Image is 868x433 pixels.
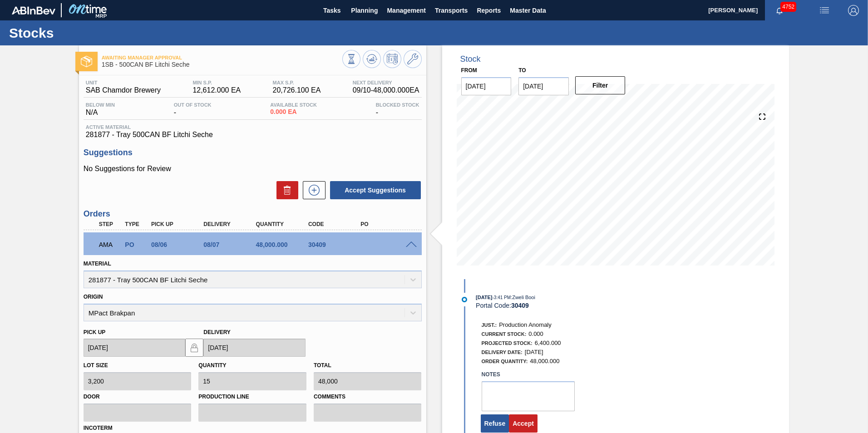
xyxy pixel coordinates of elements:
span: - 3:41 PM [493,295,511,300]
span: 4752 [780,2,796,12]
span: Current Stock: [482,331,527,337]
div: Portal Code: [476,302,691,309]
span: Out Of Stock [174,102,212,108]
span: Production Anomaly [499,321,552,328]
span: [DATE] [476,295,492,300]
label: Lot size [84,362,108,369]
span: 281877 - Tray 500CAN BF Litchi Seche [86,131,419,139]
span: Delivery Date: [482,349,523,355]
span: Unit [86,80,161,85]
label: Total [314,362,331,369]
label: Incoterm [84,425,113,431]
button: Update Chart [363,50,381,68]
span: Projected Stock: [482,340,533,346]
label: Origin [84,294,103,300]
button: Filter [575,76,626,94]
span: Available Stock [270,102,317,108]
img: atual [462,297,467,302]
button: Notifications [765,4,794,17]
label: Pick up [84,329,106,335]
h1: Stocks [9,28,170,38]
img: Logout [848,5,859,16]
div: Purchase order [123,241,150,248]
span: Order Quantity: [482,359,528,364]
label: Quantity [198,362,226,369]
span: [DATE] [525,349,543,355]
button: Schedule Inventory [383,50,401,68]
span: Next Delivery [353,80,419,85]
span: Master Data [510,5,546,16]
span: 09/10 - 48,000.000 EA [353,86,419,94]
span: Blocked Stock [376,102,419,108]
span: Reports [477,5,501,16]
div: Pick up [149,221,207,227]
span: 12,612.000 EA [192,86,241,94]
button: locked [185,339,203,357]
img: Ícone [81,56,92,67]
strong: 30409 [511,302,529,309]
div: Delivery [201,221,260,227]
span: Just.: [482,322,497,328]
div: N/A [84,102,117,117]
label: Material [84,261,111,267]
span: Below Min [86,102,115,108]
span: Management [387,5,426,16]
button: Go to Master Data / General [404,50,422,68]
div: Stock [460,54,481,64]
button: Accept [509,414,538,433]
span: Planning [351,5,378,16]
input: mm/dd/yyyy [203,339,306,357]
div: - [374,102,422,117]
h3: Suggestions [84,148,422,157]
span: 6,400.000 [535,340,561,346]
span: 0.000 EA [270,108,317,115]
span: : Zweli Booi [511,295,535,300]
span: MIN S.P. [192,80,241,85]
img: locked [189,342,200,353]
div: Step [97,221,124,227]
input: mm/dd/yyyy [518,77,569,95]
div: New suggestion [298,181,325,199]
span: Tasks [322,5,342,16]
div: Awaiting Manager Approval [97,235,124,255]
span: SAB Chamdor Brewery [86,86,161,94]
div: 08/06/2025 [149,241,207,248]
span: 1SB - 500CAN BF Litchi Seche [102,61,342,68]
div: Accept Suggestions [325,180,422,200]
div: PO [358,221,417,227]
span: 0.000 [528,330,543,337]
span: 48,000.000 [530,358,559,364]
img: TNhmsLtSVTkK8tSr43FrP2fwEKptu5GPRR3wAAAABJRU5ErkJggg== [12,6,55,15]
label: Production Line [198,390,306,403]
span: 20,726.100 EA [273,86,321,94]
h3: Orders [84,209,422,219]
span: Awaiting Manager Approval [102,55,342,60]
div: Delete Suggestions [272,181,298,199]
label: Door [84,390,192,403]
p: AMA [99,241,122,248]
label: Delivery [203,329,231,335]
span: MAX S.P. [273,80,321,85]
div: Type [123,221,150,227]
div: 08/07/2025 [201,241,260,248]
label: Notes [482,368,575,381]
span: Transports [435,5,468,16]
button: Stocks Overview [342,50,360,68]
label: Comments [314,390,422,403]
button: Refuse [481,414,509,433]
input: mm/dd/yyyy [461,77,512,95]
div: 48,000.000 [254,241,312,248]
div: 30409 [306,241,365,248]
img: userActions [819,5,830,16]
div: Code [306,221,365,227]
div: - [172,102,214,117]
button: Accept Suggestions [330,181,421,199]
div: Quantity [254,221,312,227]
input: mm/dd/yyyy [84,339,186,357]
label: to [518,67,526,74]
label: From [461,67,477,74]
span: Active Material [86,124,419,130]
p: No Suggestions for Review [84,165,422,173]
